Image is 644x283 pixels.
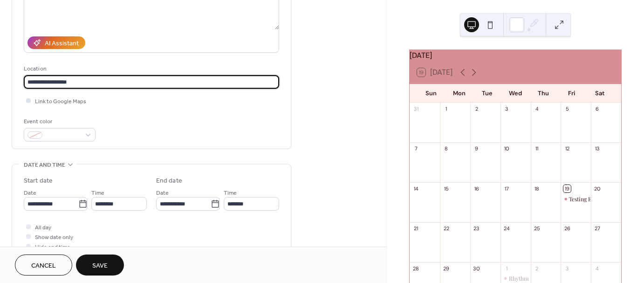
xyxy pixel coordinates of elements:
[586,84,614,103] div: Sat
[563,265,570,272] div: 3
[76,255,124,276] button: Save
[594,265,601,272] div: 4
[509,275,544,283] div: Rhythm Starts
[534,185,541,192] div: 18
[503,185,510,192] div: 17
[563,106,570,113] div: 5
[534,145,541,152] div: 11
[534,106,541,113] div: 4
[473,84,501,103] div: Tue
[563,225,570,232] div: 26
[15,255,72,276] button: Cancel
[445,84,473,103] div: Mon
[594,106,601,113] div: 6
[156,176,182,186] div: End date
[412,145,419,152] div: 7
[24,176,53,186] div: Start date
[412,185,419,192] div: 14
[473,145,480,152] div: 9
[473,185,480,192] div: 16
[503,225,510,232] div: 24
[594,225,601,232] div: 27
[594,145,601,152] div: 13
[503,145,510,152] div: 10
[410,50,621,61] div: [DATE]
[35,233,73,242] span: Show date only
[443,225,450,232] div: 22
[412,265,419,272] div: 28
[92,261,108,271] span: Save
[563,185,570,192] div: 19
[412,225,419,232] div: 21
[503,265,510,272] div: 1
[569,195,602,203] div: Testing Event
[31,261,56,271] span: Cancel
[443,145,450,152] div: 8
[473,265,480,272] div: 30
[473,106,480,113] div: 2
[503,106,510,113] div: 3
[35,223,51,233] span: All day
[24,188,36,198] span: Date
[557,84,585,103] div: Fri
[24,117,94,127] div: Event color
[35,242,70,252] span: Hide end time
[473,225,480,232] div: 23
[500,275,531,283] div: Rhythm Starts
[443,106,450,113] div: 1
[45,39,79,49] div: AI Assistant
[27,36,85,49] button: AI Assistant
[594,185,601,192] div: 20
[24,64,277,74] div: Location
[563,145,570,152] div: 12
[443,265,450,272] div: 29
[91,188,104,198] span: Time
[156,188,169,198] span: Date
[534,265,541,272] div: 2
[412,106,419,113] div: 31
[529,84,557,103] div: Thu
[534,225,541,232] div: 25
[24,160,65,170] span: Date and time
[35,97,86,106] span: Link to Google Maps
[443,185,450,192] div: 15
[224,188,237,198] span: Time
[561,195,591,203] div: Testing Event
[417,84,445,103] div: Sun
[501,84,529,103] div: Wed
